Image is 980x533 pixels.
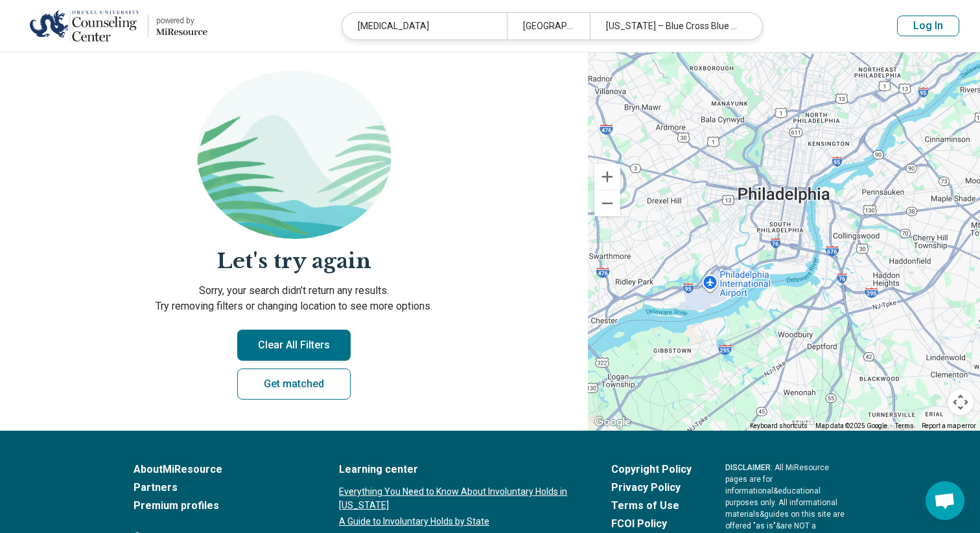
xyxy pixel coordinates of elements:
[611,516,692,532] a: FCOI Policy
[156,15,207,27] div: powered by
[21,10,207,41] a: Drexel Universitypowered by
[591,414,634,431] a: Open this area in Google Maps (opens a new window)
[134,480,305,495] a: Partners
[29,10,140,41] img: Drexel University
[594,164,620,190] button: Zoom in
[895,422,914,429] a: Terms (opens in new tab)
[339,515,577,528] a: A Guide to Involuntary Holds by State
[611,498,692,514] a: Terms of Use
[16,247,572,276] h2: Let's try again
[922,422,976,429] a: Report a map error
[725,463,771,472] span: DISCLAIMER
[237,369,351,400] a: Get matched
[897,16,959,36] button: Log In
[611,462,692,477] a: Copyright Policy
[134,498,305,514] a: Premium profiles
[237,330,351,361] button: Clear All Filters
[926,481,964,520] div: Open chat
[339,485,577,512] a: Everything You Need to Know About Involuntary Holds in [US_STATE]
[948,389,974,415] button: Map camera controls
[590,13,754,40] div: [US_STATE] – Blue Cross Blue Shield
[342,13,507,40] div: [MEDICAL_DATA]
[611,480,692,495] a: Privacy Policy
[16,283,572,314] p: Sorry, your search didn’t return any results. Try removing filters or changing location to see mo...
[750,422,808,431] button: Keyboard shortcuts
[134,462,305,477] a: AboutMiResource
[591,414,634,431] img: Google
[339,462,577,477] a: Learning center
[594,190,620,216] button: Zoom out
[507,13,589,40] div: [GEOGRAPHIC_DATA], [GEOGRAPHIC_DATA] 19102
[815,422,887,429] span: Map data ©2025 Google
